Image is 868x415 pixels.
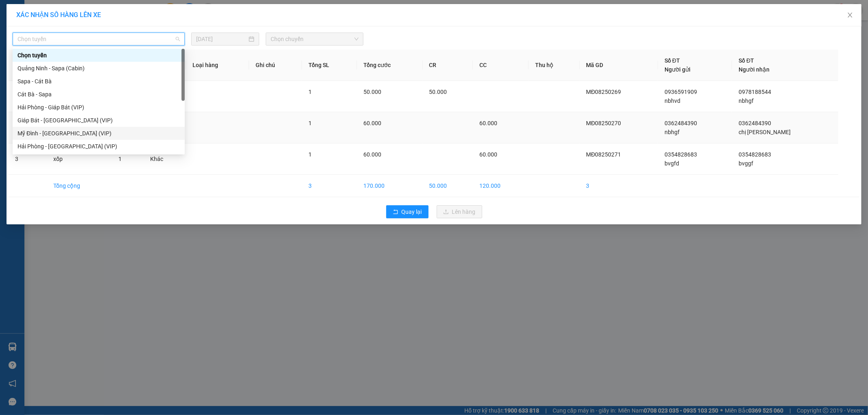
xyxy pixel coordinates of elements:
span: 1 [308,120,312,126]
span: nbhgf [739,98,754,104]
th: Mã GD [580,50,658,81]
th: Thu hộ [529,50,579,81]
td: 2 [9,112,47,143]
div: Mỹ Đình - Hải Phòng (VIP) [13,127,185,140]
span: 60.000 [363,151,381,158]
span: 1 [308,151,312,158]
span: MĐ08250271 [586,151,621,158]
td: 170.000 [357,175,422,197]
th: STT [9,50,47,81]
span: 0362484390 [665,120,697,126]
span: Quay lại [402,207,422,216]
span: Chọn tuyến [17,33,180,45]
th: Tổng SL [302,50,357,81]
span: XÁC NHẬN SỐ HÀNG LÊN XE [16,11,101,19]
span: 0354828683 [739,151,771,158]
div: Quảng Ninh - Sapa (Cabin) [17,64,180,73]
span: chị [PERSON_NAME] [739,129,791,135]
td: 50.000 [423,175,473,197]
div: Chọn tuyến [13,49,185,62]
button: rollbackQuay lại [386,205,429,218]
span: Người nhận [739,66,770,73]
span: 60.000 [479,151,497,158]
span: bvggf [739,160,753,167]
span: 0362484390 [739,120,771,126]
button: Close [839,4,861,27]
th: Loại hàng [186,50,249,81]
th: Tổng cước [357,50,422,81]
span: Chọn chuyến [271,33,359,45]
span: 0978188544 [739,89,771,95]
span: bvgfd [665,160,679,167]
td: xốp [47,143,112,175]
span: rollback [393,209,398,215]
span: 0936591909 [665,89,697,95]
div: Quảng Ninh - Sapa (Cabin) [13,62,185,75]
span: 50.000 [429,89,447,95]
div: Giáp Bát - Hải Phòng (VIP) [13,114,185,127]
td: 120.000 [473,175,529,197]
button: uploadLên hàng [437,205,482,218]
div: Cát Bà - Sapa [17,90,180,99]
span: MĐ08250269 [586,89,621,95]
th: Ghi chú [249,50,302,81]
div: Cát Bà - Sapa [13,88,185,101]
div: Hải Phòng - Giáp Bát (VIP) [17,103,180,112]
span: 1 [308,89,312,95]
span: nbhgf [665,129,680,135]
td: Tổng cộng [47,175,112,197]
td: Khác [144,143,186,175]
div: Hải Phòng - Mỹ Đình (VIP) [13,140,185,153]
span: nbhvd [665,98,680,104]
div: Hải Phòng - Giáp Bát (VIP) [13,101,185,114]
div: Chọn tuyến [17,51,180,60]
span: Số ĐT [739,57,754,64]
input: 14/08/2025 [196,35,247,43]
td: 3 [9,143,47,175]
th: CR [423,50,473,81]
span: close [847,12,853,18]
td: 1 [9,81,47,112]
div: Hải Phòng - [GEOGRAPHIC_DATA] (VIP) [17,142,180,151]
span: Số ĐT [665,57,680,64]
div: Giáp Bát - [GEOGRAPHIC_DATA] (VIP) [17,116,180,125]
span: Người gửi [665,66,691,73]
span: 60.000 [479,120,497,126]
span: 0354828683 [665,151,697,158]
span: 60.000 [363,120,381,126]
div: Mỹ Đình - [GEOGRAPHIC_DATA] (VIP) [17,129,180,138]
div: Sapa - Cát Bà [17,77,180,86]
span: 1 [118,156,122,162]
td: 3 [580,175,658,197]
span: MĐ08250270 [586,120,621,126]
div: Sapa - Cát Bà [13,75,185,88]
span: 50.000 [363,89,381,95]
th: CC [473,50,529,81]
td: 3 [302,175,357,197]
